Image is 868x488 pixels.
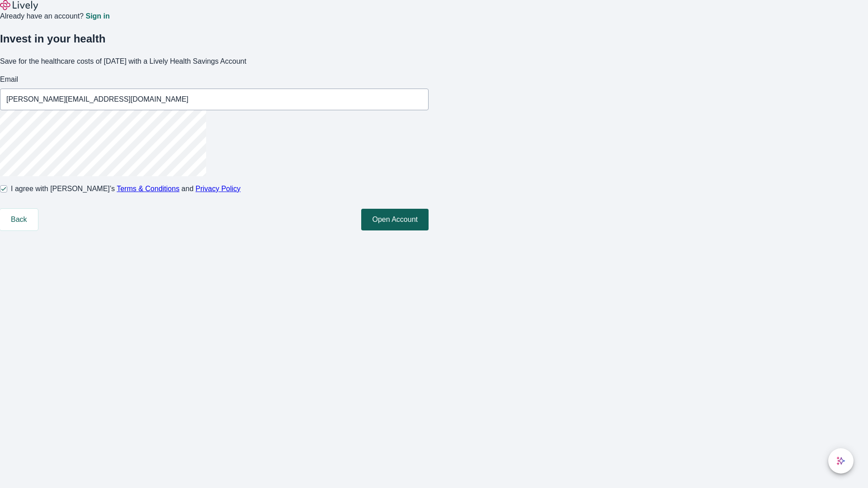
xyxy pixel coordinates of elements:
[836,456,845,465] svg: Lively AI Assistant
[361,209,429,230] button: Open Account
[85,13,109,20] a: Sign in
[828,448,854,474] button: chat
[117,185,179,192] a: Terms & Conditions
[196,185,241,192] a: Privacy Policy
[11,183,241,194] span: I agree with [PERSON_NAME]’s and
